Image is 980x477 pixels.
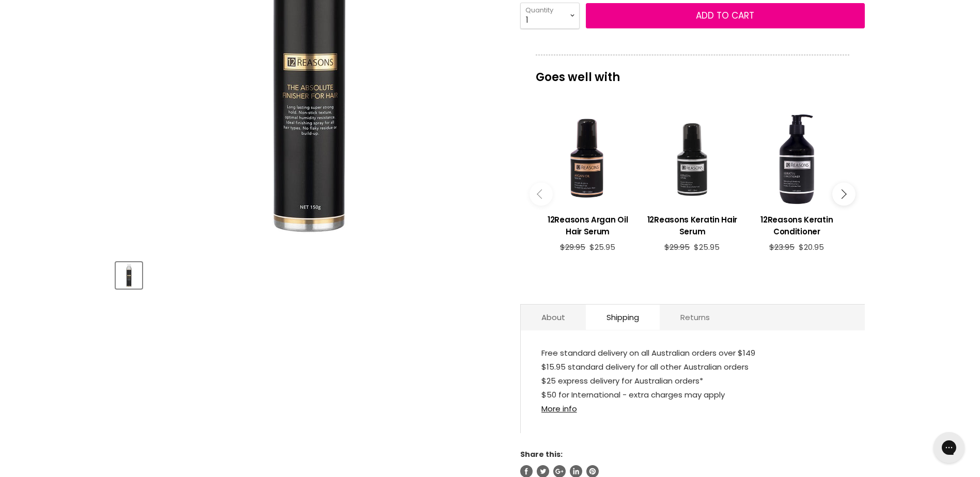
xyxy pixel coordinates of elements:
a: Shipping [586,305,660,330]
p: Goes well with [536,55,849,89]
h3: 12Reasons Keratin Conditioner [750,214,844,237]
select: Quantity [520,3,580,28]
span: $29.95 [664,242,690,252]
p: Free standard delivery on all Australian orders over $149 $15.95 standard delivery for all other ... [541,346,844,418]
a: Returns [660,305,730,330]
button: Add to cart [586,3,865,29]
iframe: Gorgias live chat messenger [928,428,970,467]
a: View product:12Reasons Argan Oil Hair Serum [541,206,635,243]
span: $25.95 [589,242,615,252]
span: Add to cart [696,9,754,22]
h3: 12Reasons Keratin Hair Serum [645,214,739,237]
h3: 12Reasons Argan Oil Hair Serum [541,214,635,237]
div: Product thumbnails [114,259,503,289]
a: More info [541,403,577,414]
a: View product:12Reasons Keratin Hair Serum [645,206,739,243]
img: 12Reasons The Absolute Finisher [117,263,141,288]
button: 12Reasons The Absolute Finisher [116,262,142,289]
span: $29.95 [560,242,585,252]
span: Share this: [520,449,563,459]
span: $23.95 [769,242,795,252]
a: View product:12Reasons Keratin Conditioner [750,206,844,243]
span: $20.95 [799,242,824,252]
span: $25.95 [694,242,720,252]
a: About [521,305,586,330]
